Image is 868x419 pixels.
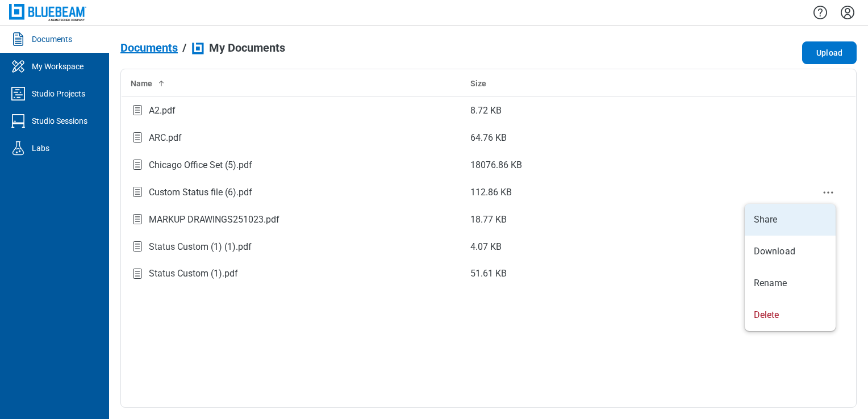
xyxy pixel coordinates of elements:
div: Studio Sessions [32,115,87,127]
table: bb-data-table [121,69,856,288]
button: context-menu [821,186,835,199]
svg: My Workspace [9,57,27,76]
td: 112.86 KB [461,179,802,206]
span: Download [754,245,795,258]
td: 51.61 KB [461,261,802,288]
svg: Labs [9,139,27,157]
svg: Documents [9,30,27,48]
td: 64.76 KB [461,124,802,152]
img: Bluebeam, Inc. [9,4,86,20]
button: Settings [838,3,857,22]
div: Status Custom (1) (1).pdf [149,240,252,254]
div: Size [470,78,792,89]
div: Chicago Office Set (5).pdf [149,158,252,172]
span: Documents [120,41,178,54]
div: Status Custom (1).pdf [149,267,238,280]
ul: context-menu [745,204,836,331]
div: My Workspace [32,61,84,72]
span: Rename [754,277,787,290]
td: 18076.86 KB [461,152,802,179]
svg: Studio Projects [9,85,27,103]
div: ARC.pdf [149,131,182,145]
div: Name [131,78,452,89]
div: MARKUP DRAWINGS251023.pdf [149,213,279,227]
td: 4.07 KB [461,233,802,261]
td: 18.77 KB [461,206,802,233]
div: Custom Status file (6).pdf [149,186,252,199]
button: Upload [802,41,857,64]
div: Labs [32,143,49,154]
div: A2.pdf [149,104,176,118]
span: Delete [754,309,779,321]
div: / [182,41,186,54]
svg: Studio Sessions [9,112,27,130]
span: Share [754,213,778,226]
td: 8.72 KB [461,97,802,124]
div: Documents [32,33,72,45]
div: Studio Projects [32,88,85,99]
span: My Documents [209,41,285,54]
